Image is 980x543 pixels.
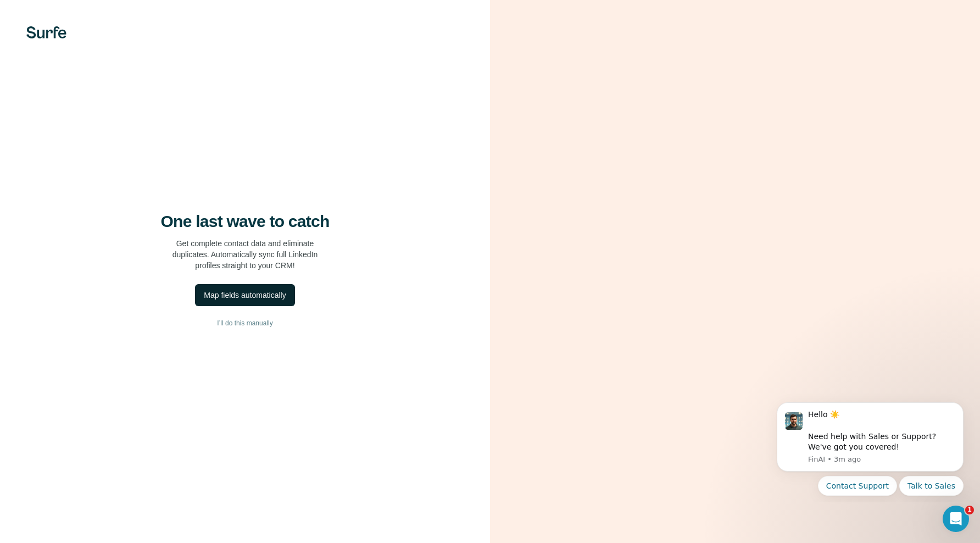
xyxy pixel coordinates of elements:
button: Map fields automatically [195,284,294,306]
img: Surfe's logo [26,26,66,38]
iframe: Intercom live chat [943,506,969,532]
iframe: Intercom notifications message [760,392,980,502]
h4: One last wave to catch [161,212,330,231]
p: Get complete contact data and eliminate duplicates. Automatically sync full LinkedIn profiles str... [172,238,318,271]
span: I’ll do this manually [217,318,272,328]
span: 1 [965,506,974,514]
button: I’ll do this manually [22,315,468,331]
div: Map fields automatically [204,290,286,301]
